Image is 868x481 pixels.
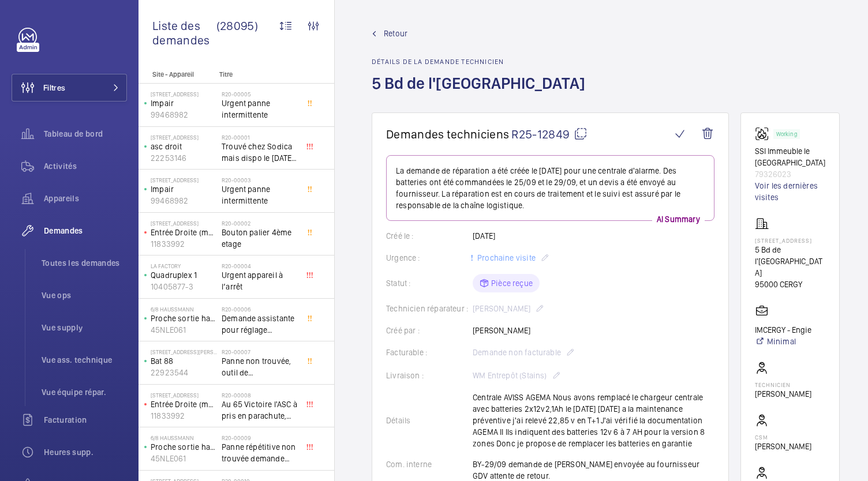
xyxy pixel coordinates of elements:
[755,237,825,244] p: [STREET_ADDRESS]
[755,168,825,180] p: 79326023
[44,128,127,140] span: Tableau de bord
[372,73,592,112] h1: 5 Bd de l'[GEOGRAPHIC_DATA]
[44,446,127,458] span: Heures supp.
[755,388,811,400] p: [PERSON_NAME]
[222,227,298,250] span: Bouton palier 4ème etage
[152,18,216,47] span: Liste des demandes
[151,324,217,336] p: 45NLE061
[384,28,407,39] span: Retour
[755,336,811,347] a: Minimal
[222,134,298,141] h2: R20-00001
[44,414,127,426] span: Facturation
[151,183,217,195] p: Impair
[42,290,127,301] span: Vue ops
[222,91,298,97] h2: R20-00005
[44,225,127,236] span: Demandes
[151,453,217,464] p: 45NLE061
[755,127,773,141] img: fire_alarm.svg
[151,109,217,121] p: 99468982
[151,91,217,97] p: [STREET_ADDRESS]
[42,257,127,269] span: Toutes les demandes
[12,74,127,102] button: Filtres
[222,306,298,313] h2: R20-00006
[222,355,298,378] span: Panne non trouvée, outil de déverouillouge impératif pour le diagnostic
[222,141,298,164] span: Trouvé chez Sodica mais dispo le [DATE] [URL][DOMAIN_NAME]
[151,141,217,152] p: asc droit
[222,441,298,464] span: Panne répétitive non trouvée demande assistance expert technique
[151,306,217,313] p: 6/8 Haussmann
[755,441,811,452] p: [PERSON_NAME]
[222,399,298,422] span: Au 65 Victoire l'ASC à pris en parachute, toutes les sécu coupé, il est au 3 ème, asc sans machin...
[151,176,217,183] p: [STREET_ADDRESS]
[42,354,127,366] span: Vue ass. technique
[151,434,217,441] p: 6/8 Haussmann
[652,213,705,225] p: AI Summary
[44,160,127,172] span: Activités
[151,152,217,164] p: 22253146
[222,220,298,227] h2: R20-00002
[511,127,588,141] span: R25-12849
[372,58,592,66] h2: Détails de la demande technicien
[151,134,217,141] p: [STREET_ADDRESS]
[42,386,127,398] span: Vue équipe répar.
[386,127,509,141] span: Demandes techniciens
[222,434,298,441] h2: R20-00009
[151,262,217,269] p: La Factory
[222,262,298,269] h2: R20-00004
[151,269,217,281] p: Quadruplex 1
[151,281,217,292] p: 10405877-3
[755,180,825,203] a: Voir les dernières visites
[151,348,217,355] p: [STREET_ADDRESS][PERSON_NAME]
[44,193,127,204] span: Appareils
[151,441,217,453] p: Proche sortie hall Pelletier
[151,195,217,206] p: 99468982
[151,220,217,227] p: [STREET_ADDRESS]
[222,183,298,206] span: Urgent panne intermittente
[151,355,217,367] p: Bat 88
[755,145,825,168] p: SSI Immeuble le [GEOGRAPHIC_DATA]
[219,70,295,78] p: Titre
[151,313,217,324] p: Proche sortie hall Pelletier
[755,279,825,290] p: 95000 CERGY
[222,313,298,336] span: Demande assistante pour réglage d'opérateurs porte cabine double accès
[222,348,298,355] h2: R20-00007
[755,381,811,388] p: Technicien
[151,410,217,422] p: 11833992
[222,176,298,183] h2: R20-00003
[222,269,298,292] span: Urgent appareil à l’arrêt
[139,70,215,78] p: Site - Appareil
[151,227,217,238] p: Entrée Droite (monte-charge)
[222,97,298,121] span: Urgent panne intermittente
[755,434,811,441] p: CSM
[222,392,298,399] h2: R20-00008
[151,367,217,378] p: 22923544
[755,244,825,279] p: 5 Bd de l'[GEOGRAPHIC_DATA]
[755,324,811,336] p: IMCERGY - Engie
[151,399,217,410] p: Entrée Droite (monte-charge)
[776,132,797,136] p: Working
[151,392,217,399] p: [STREET_ADDRESS]
[396,165,705,211] p: La demande de réparation a été créée le [DATE] pour une centrale d'alarme. Des batteries ont été ...
[151,238,217,250] p: 11833992
[43,82,65,93] span: Filtres
[42,322,127,333] span: Vue supply
[151,97,217,109] p: Impair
